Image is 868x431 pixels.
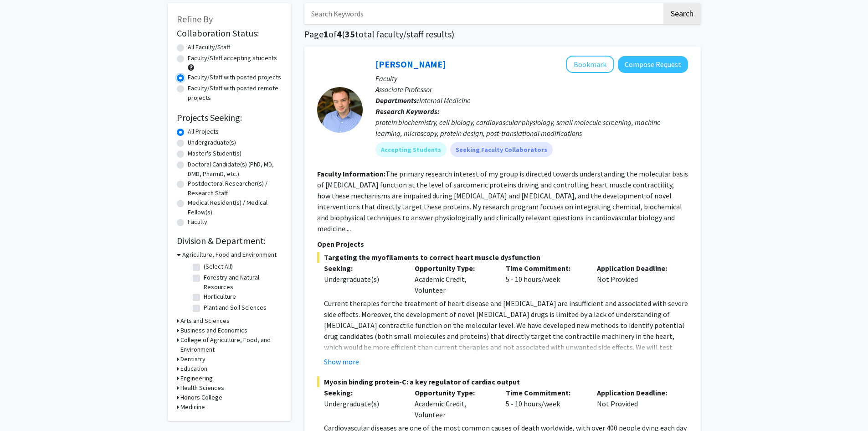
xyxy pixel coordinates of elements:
div: Not Provided [590,263,681,296]
p: Opportunity Type: [415,263,492,274]
div: Undergraduate(s) [324,274,401,285]
div: Undergraduate(s) [324,398,401,409]
fg-read-more: The primary research interest of my group is directed towards understanding the molecular basis o... [317,169,688,233]
p: Time Commitment: [506,263,583,274]
span: 1 [324,28,329,40]
b: Departments: [375,96,419,105]
button: Show more [324,356,359,367]
h3: Honors College [180,393,222,402]
p: Seeking: [324,263,401,274]
label: Faculty/Staff with posted remote projects [188,83,282,103]
h1: Page of ( total faculty/staff results) [304,29,701,40]
label: Faculty [188,217,207,227]
label: Faculty/Staff with posted projects [188,73,281,82]
p: Opportunity Type: [415,387,492,398]
div: Academic Credit, Volunteer [408,387,499,420]
h3: Dentistry [180,354,205,364]
h3: Engineering [180,374,213,383]
h3: Arts and Sciences [180,316,230,326]
h3: Business and Economics [180,326,247,335]
span: Current therapies for the treatment of heart disease and [MEDICAL_DATA] are insufficient and asso... [324,299,688,384]
span: Refine By [177,13,213,25]
h3: Medicine [180,402,205,412]
div: Not Provided [590,387,681,420]
h2: Division & Department: [177,235,282,246]
p: Open Projects [317,239,688,249]
button: Search [663,3,701,24]
label: Plant and Soil Sciences [204,303,267,312]
span: 35 [345,28,355,40]
button: Compose Request to Thomas Kampourakis [618,56,688,73]
h2: Collaboration Status: [177,28,282,39]
input: Search Keywords [304,3,662,24]
mat-chip: Accepting Students [375,142,447,157]
h3: Health Sciences [180,383,224,393]
iframe: Chat [7,390,39,424]
label: (Select All) [204,262,233,271]
label: Doctoral Candidate(s) (PhD, MD, DMD, PharmD, etc.) [188,160,282,179]
button: Add Thomas Kampourakis to Bookmarks [566,56,614,73]
label: Medical Resident(s) / Medical Fellow(s) [188,198,282,217]
div: protein biochemistry, cell biology, cardiovascular physiology, small molecule screening, machine ... [375,117,688,139]
label: Master's Student(s) [188,149,241,158]
span: Targeting the myofilaments to correct heart muscle dysfunction [317,252,688,263]
label: All Faculty/Staff [188,42,230,52]
p: Associate Professor [375,84,688,95]
h3: Agriculture, Food and Environment [182,250,277,260]
label: Horticulture [204,292,236,301]
mat-chip: Seeking Faculty Collaborators [450,142,553,157]
label: Undergraduate(s) [188,138,236,147]
h3: Education [180,364,207,374]
p: Application Deadline: [597,263,674,274]
label: Postdoctoral Researcher(s) / Research Staff [188,179,282,198]
h3: College of Agriculture, Food, and Environment [180,335,282,354]
label: All Projects [188,127,219,136]
div: Academic Credit, Volunteer [408,263,499,296]
p: Seeking: [324,387,401,398]
p: Time Commitment: [506,387,583,398]
span: Myosin binding protein-C: a key regulator of cardiac output [317,376,688,387]
span: 4 [337,28,342,40]
h2: Projects Seeking: [177,112,282,123]
b: Faculty Information: [317,169,385,178]
div: 5 - 10 hours/week [499,387,590,420]
div: 5 - 10 hours/week [499,263,590,296]
p: Application Deadline: [597,387,674,398]
label: Faculty/Staff accepting students [188,53,277,63]
span: Internal Medicine [419,96,471,105]
b: Research Keywords: [375,107,440,116]
label: Forestry and Natural Resources [204,273,279,292]
a: [PERSON_NAME] [375,58,446,70]
p: Faculty [375,73,688,84]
